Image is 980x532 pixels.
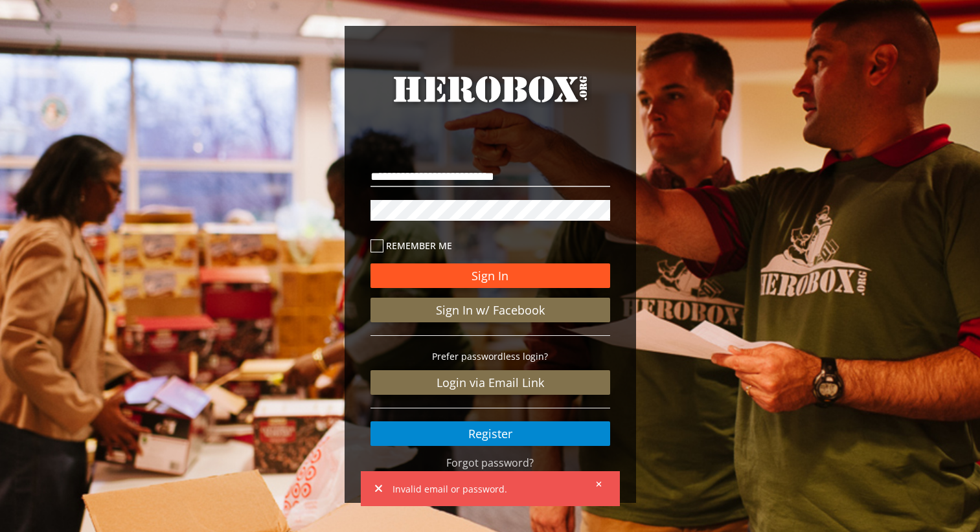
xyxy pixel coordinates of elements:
a: Forgot password? [446,456,534,470]
a: HeroBox [370,71,610,131]
span: Invalid email or password. [393,482,587,496]
label: Remember me [370,238,610,253]
a: Sign In w/ Facebook [370,298,610,322]
a: Register [370,421,610,446]
button: Sign In [370,263,610,288]
p: Prefer passwordless login? [370,349,610,364]
a: Login via Email Link [370,370,610,395]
